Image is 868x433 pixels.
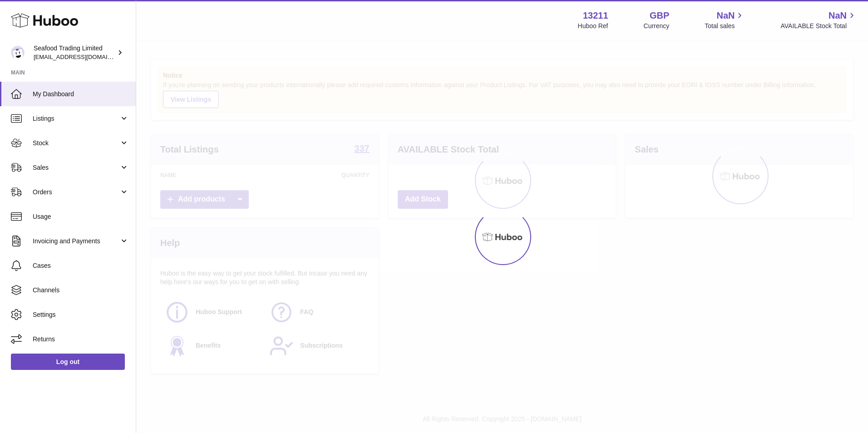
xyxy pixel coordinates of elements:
[33,261,129,270] span: Cases
[583,10,608,22] strong: 13211
[33,188,119,197] span: Orders
[33,139,119,148] span: Stock
[578,22,608,30] div: Huboo Ref
[33,286,129,295] span: Channels
[716,10,735,22] span: NaN
[33,310,129,319] span: Settings
[33,163,119,172] span: Sales
[34,53,133,60] span: [EMAIL_ADDRESS][DOMAIN_NAME]
[33,335,129,344] span: Returns
[33,114,119,123] span: Listings
[650,10,669,22] strong: GBP
[644,22,670,30] div: Currency
[34,44,115,61] div: Seafood Trading Limited
[11,354,125,370] a: Log out
[705,10,745,30] a: NaN Total sales
[829,10,847,22] span: NaN
[33,212,129,221] span: Usage
[33,237,119,246] span: Invoicing and Payments
[780,22,857,30] span: AVAILABLE Stock Total
[705,22,745,30] span: Total sales
[780,10,857,30] a: NaN AVAILABLE Stock Total
[11,46,25,59] img: internalAdmin-13211@internal.huboo.com
[33,90,129,98] span: My Dashboard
